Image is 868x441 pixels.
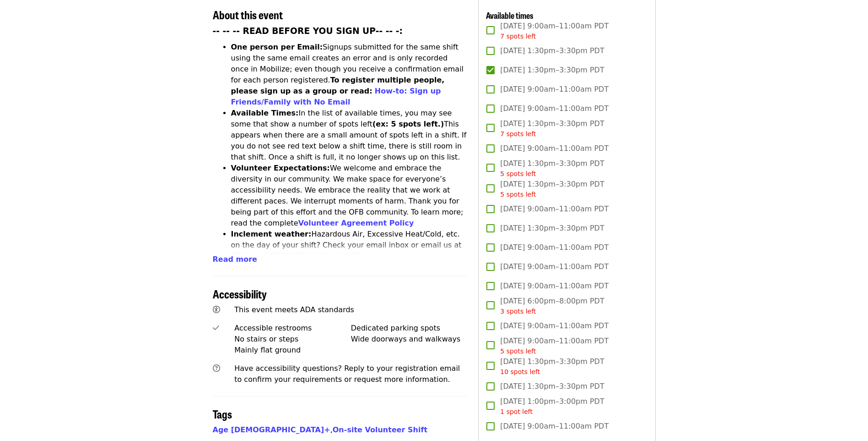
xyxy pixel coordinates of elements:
i: check icon [213,324,219,332]
li: Signups submitted for the same shift using the same email creates an error and is only recorded o... [231,42,468,108]
span: 7 spots left [500,130,536,138]
strong: One person per Email: [231,43,323,51]
span: [DATE] 1:30pm–3:30pm PDT [500,65,604,76]
span: [DATE] 1:30pm–3:30pm PDT [500,381,604,392]
i: question-circle icon [213,364,220,373]
span: Tags [213,406,232,422]
a: Volunteer Agreement Policy [298,219,414,227]
a: How-to: Sign up Friends/Family with No Email [231,87,441,106]
span: Have accessibility questions? Reply to your registration email to confirm your requirements or re... [234,364,460,384]
span: [DATE] 9:00am–11:00am PDT [500,421,609,432]
i: universal-access icon [213,305,220,314]
span: [DATE] 9:00am–11:00am PDT [500,103,609,114]
span: 1 spot left [500,408,533,415]
a: On-site Volunteer Shift [333,425,427,434]
span: This event meets ADA standards [234,305,354,314]
button: Read more [213,254,257,265]
span: Read more [213,255,257,264]
span: [DATE] 1:30pm–3:30pm PDT [500,118,604,139]
span: [DATE] 1:00pm–3:00pm PDT [500,396,604,417]
span: [DATE] 9:00am–11:00am PDT [500,336,609,356]
span: , [213,425,333,434]
span: [DATE] 9:00am–11:00am PDT [500,281,609,292]
span: 5 spots left [500,347,536,355]
li: Hazardous Air, Excessive Heat/Cold, etc. on the day of your shift? Check your email inbox or emai... [231,229,468,284]
span: [DATE] 1:30pm–3:30pm PDT [500,45,604,56]
span: [DATE] 9:00am–11:00am PDT [500,21,609,41]
div: No stairs or steps [234,334,351,345]
strong: Inclement weather: [231,230,312,238]
strong: Volunteer Expectations: [231,164,330,172]
span: 3 spots left [500,308,536,315]
div: Accessible restrooms [234,323,351,334]
strong: Available Times: [231,109,299,117]
span: [DATE] 1:30pm–3:30pm PDT [500,158,604,179]
span: [DATE] 1:30pm–3:30pm PDT [500,223,604,234]
span: [DATE] 1:30pm–3:30pm PDT [500,179,604,199]
span: [DATE] 9:00am–11:00am PDT [500,84,609,95]
span: [DATE] 9:00am–11:00am PDT [500,143,609,154]
span: About this event [213,6,283,22]
strong: (ex: 5 spots left.) [372,120,444,128]
div: Wide doorways and walkways [351,334,468,345]
span: 5 spots left [500,170,536,177]
span: [DATE] 1:30pm–3:30pm PDT [500,356,604,377]
a: Age [DEMOGRAPHIC_DATA]+ [213,425,330,434]
span: 10 spots left [500,368,540,375]
span: 5 spots left [500,191,536,198]
span: Available times [486,9,534,21]
div: Dedicated parking spots [351,323,468,334]
span: [DATE] 9:00am–11:00am PDT [500,261,609,272]
span: [DATE] 9:00am–11:00am PDT [500,204,609,215]
li: In the list of available times, you may see some that show a number of spots left This appears wh... [231,108,468,163]
span: [DATE] 6:00pm–8:00pm PDT [500,296,604,316]
span: [DATE] 9:00am–11:00am PDT [500,320,609,331]
strong: -- -- -- READ BEFORE YOU SIGN UP-- -- -: [213,26,403,36]
span: Accessibility [213,286,267,302]
div: Mainly flat ground [234,345,351,356]
strong: To register multiple people, please sign up as a group or read: [231,76,445,95]
li: We welcome and embrace the diversity in our community. We make space for everyone’s accessibility... [231,163,468,229]
span: [DATE] 9:00am–11:00am PDT [500,242,609,253]
span: 7 spots left [500,33,536,40]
